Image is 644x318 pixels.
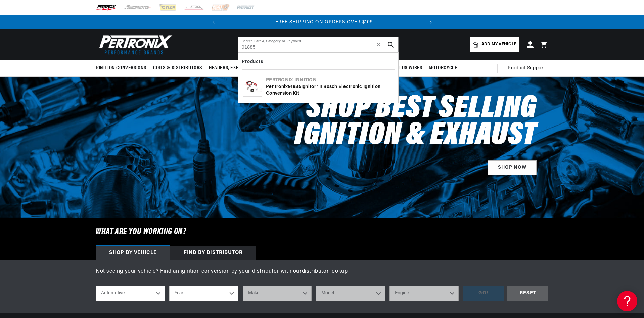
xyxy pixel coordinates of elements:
div: 2 of 2 [222,19,426,26]
a: SHOP NOW [488,160,537,175]
summary: Spark Plug Wires [378,60,426,76]
span: Add my vehicle [481,41,516,48]
span: Headers, Exhausts & Components [209,65,287,72]
span: Product Support [508,65,545,72]
b: 91885 [288,84,301,90]
select: Model [316,286,385,301]
span: FREE SHIPPING ON ORDERS OVER $109 [275,20,373,25]
div: Pertronix Ignition [266,77,394,84]
div: PerTronix Ignitor® II Bosch Electronic Ignition Conversion Kit [266,84,394,97]
div: Find by Distributor [170,246,256,260]
summary: Product Support [508,60,548,76]
summary: Headers, Exhausts & Components [205,60,291,76]
select: Make [243,286,312,301]
h6: What are you working on? [79,218,565,245]
summary: Ignition Conversions [96,60,150,76]
slideshow-component: Translation missing: en.sections.announcements.announcement_bar [79,15,565,29]
summary: Motorcycle [425,60,460,76]
input: Search Part #, Category or Keyword [238,37,398,52]
span: Motorcycle [429,65,457,72]
button: Translation missing: en.sections.announcements.previous_announcement [207,15,220,29]
select: Engine [389,286,459,301]
button: Translation missing: en.sections.announcements.next_announcement [424,15,438,29]
a: Add my vehicle [470,37,519,52]
div: RESET [507,286,548,301]
p: Not seeing your vehicle? Find an ignition conversion by your distributor with our [96,267,548,276]
button: search button [383,37,398,52]
b: Products [242,59,263,64]
img: Pertronix [96,33,173,56]
a: distributor lookup [302,269,348,274]
img: PerTronix 91885 Ignitor® II Bosch Electronic Ignition Conversion Kit [243,77,262,96]
select: Year [169,286,238,301]
summary: Coils & Distributors [150,60,205,76]
span: Coils & Distributors [153,65,202,72]
h2: Shop Best Selling Ignition & Exhaust [249,96,537,149]
div: Shop by vehicle [96,246,170,260]
div: Announcement [222,19,426,26]
select: Ride Type [96,286,165,301]
span: Spark Plug Wires [381,65,422,72]
span: Ignition Conversions [96,65,146,72]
